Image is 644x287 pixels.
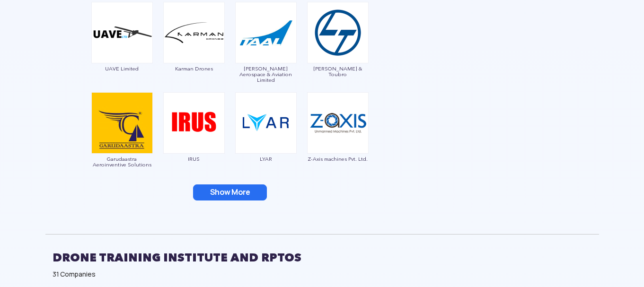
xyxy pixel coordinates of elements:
img: ic_garudaastra.png [91,92,153,154]
a: [PERSON_NAME] & Toubro [307,28,369,77]
a: [PERSON_NAME] Aerospace & Aviation Limited [235,28,297,83]
span: Garudaastra Aeroinventive Solutions [91,156,153,167]
img: ic_zaxis.png [307,92,369,154]
span: IRUS [163,156,225,162]
span: UAVE Limited [91,66,153,71]
span: Karman Drones [163,66,225,71]
a: IRUS [163,118,225,162]
img: ic_tanejaaerospace.png [235,2,297,63]
button: Show More [193,184,267,200]
img: ic_larsen.png [307,2,369,63]
img: ic_uave.png [91,2,153,63]
span: LYAR [235,156,297,162]
img: img_lyar.png [235,92,297,154]
div: 31 Companies [53,270,592,279]
h2: DRONE TRAINING INSTITUTE AND RPTOS [53,246,592,270]
a: UAVE Limited [91,28,153,71]
a: Z-Axis machines Pvt. Ltd. [307,118,369,162]
a: Garudaastra Aeroinventive Solutions [91,118,153,167]
a: Karman Drones [163,28,225,71]
a: LYAR [235,118,297,162]
span: [PERSON_NAME] & Toubro [307,66,369,77]
span: Z-Axis machines Pvt. Ltd. [307,156,369,162]
span: [PERSON_NAME] Aerospace & Aviation Limited [235,66,297,83]
img: img_irus.png [163,92,225,154]
img: img_karmandrones.png [163,2,225,63]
